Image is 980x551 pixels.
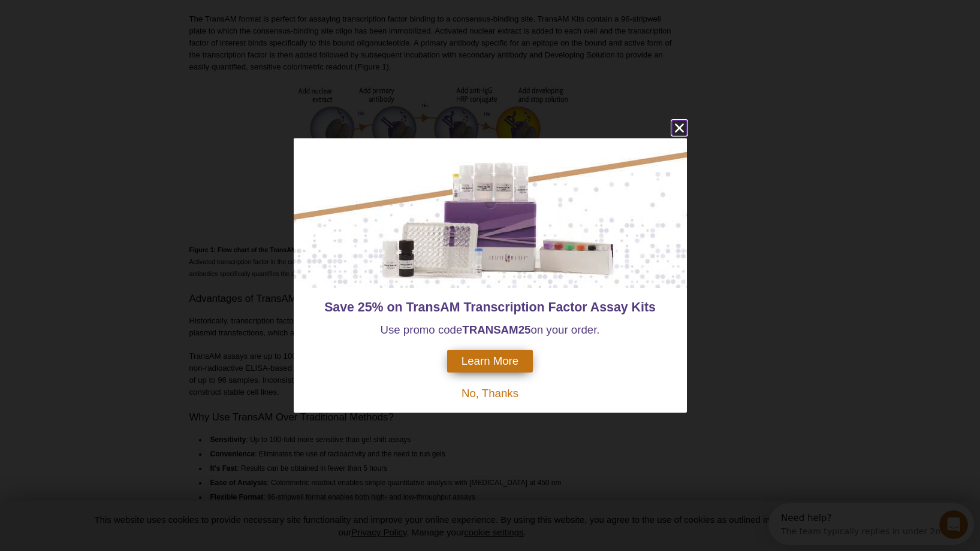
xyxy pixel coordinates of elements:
strong: 25 [518,323,531,336]
div: The team typically replies in under 2m [13,20,175,32]
div: Need help? [13,10,175,20]
div: Open Intercom Messenger [5,5,210,38]
span: Use promo code on your order. [380,323,599,336]
span: Save 25% on TransAM Transcription Factor Assay Kits [324,300,656,314]
button: close [672,120,687,135]
strong: TRANSAM [462,323,518,336]
span: No, Thanks [462,387,518,399]
span: Learn More [462,355,518,368]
